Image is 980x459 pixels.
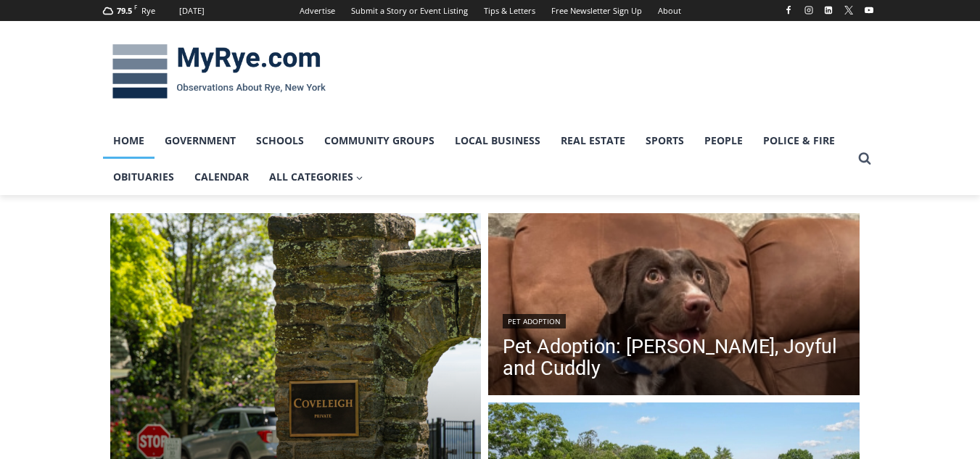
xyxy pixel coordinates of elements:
a: All Categories [259,159,374,195]
a: Sports [635,123,694,159]
div: [DATE] [179,4,205,17]
a: Pet Adoption: [PERSON_NAME], Joyful and Cuddly [503,336,845,379]
img: MyRye.com [103,34,335,109]
a: Pet Adoption [503,314,566,328]
a: X [840,1,857,19]
a: Home [103,123,155,159]
a: People [694,123,753,159]
img: (PHOTO: Ella. Contributed.) [488,213,860,399]
a: Real Estate [551,123,635,159]
a: Facebook [780,1,797,19]
nav: Primary Navigation [103,123,852,196]
a: YouTube [860,1,878,19]
a: Government [155,123,246,159]
a: Schools [246,123,314,159]
a: Police & Fire [753,123,845,159]
button: View Search Form [852,146,878,172]
a: Instagram [800,1,818,19]
span: F [134,3,137,11]
a: Local Business [445,123,551,159]
a: Obituaries [103,159,184,195]
a: Read More Pet Adoption: Ella, Joyful and Cuddly [488,213,860,399]
span: 79.5 [117,5,132,16]
span: All Categories [269,169,363,185]
a: Linkedin [820,1,837,19]
div: Rye [141,4,155,17]
a: Calendar [184,159,259,195]
a: Community Groups [314,123,445,159]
